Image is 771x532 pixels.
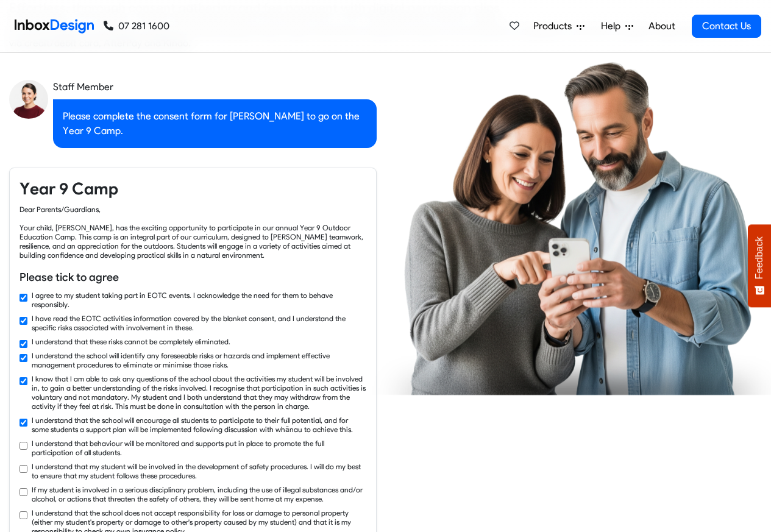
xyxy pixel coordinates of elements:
[601,19,625,34] span: Help
[754,236,765,279] span: Feedback
[32,485,366,503] label: If my student is involved in a serious disciplinary problem, including the use of illegal substan...
[596,14,638,38] a: Help
[533,19,577,34] span: Products
[9,80,48,119] img: staff_avatar.png
[692,15,761,38] a: Contact Us
[32,462,366,480] label: I understand that my student will be involved in the development of safety procedures. I will do ...
[20,269,366,285] h6: Please tick to agree
[32,351,366,369] label: I understand the school will identify any foreseeable risks or hazards and implement effective ma...
[32,291,366,309] label: I agree to my student taking part in EOTC events. I acknowledge the need for them to behave respo...
[20,205,366,260] div: Dear Parents/Guardians, Your child, [PERSON_NAME], has the exciting opportunity to participate in...
[748,224,771,307] button: Feedback - Show survey
[53,99,377,148] div: Please complete the consent form for [PERSON_NAME] to go on the Year 9 Camp.
[528,14,589,38] a: Products
[53,80,377,94] div: Staff Member
[32,374,366,411] label: I know that I am able to ask any questions of the school about the activities my student will be ...
[645,14,678,38] a: About
[104,19,169,34] a: 07 281 1600
[32,337,230,346] label: I understand that these risks cannot be completely eliminated.
[20,178,366,200] h4: Year 9 Camp
[32,439,366,457] label: I understand that behaviour will be monitored and supports put in place to promote the full parti...
[32,416,366,434] label: I understand that the school will encourage all students to participate to their full potential, ...
[32,314,366,332] label: I have read the EOTC activities information covered by the blanket consent, and I understand the ...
